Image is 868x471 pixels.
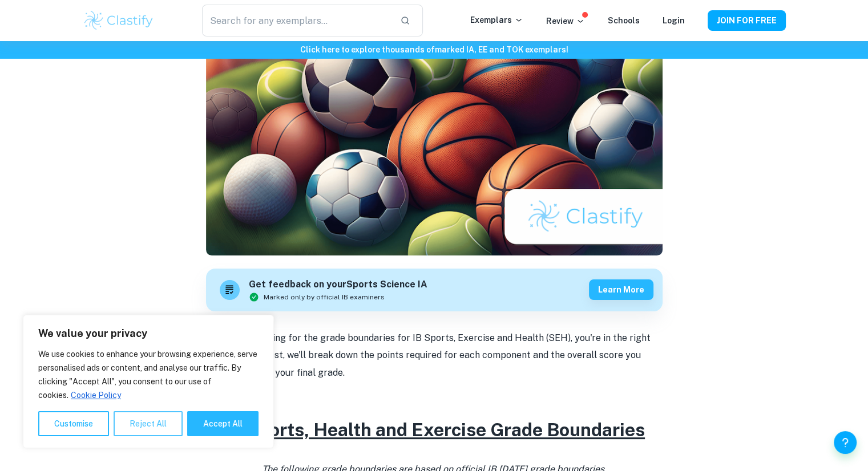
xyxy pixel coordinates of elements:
h6: Get feedback on your Sports Science IA [249,278,427,292]
button: Reject All [114,411,183,436]
p: Exemplars [470,14,523,26]
a: Schools [608,16,640,25]
p: We value your privacy [38,327,259,340]
input: Search for any exemplars... [202,5,390,36]
a: Login [663,16,685,25]
span: Marked only by official IB examiners [264,292,385,302]
p: If you're searching for the grade boundaries for IB Sports, Exercise and Health (SEH), you're in ... [206,330,663,381]
h6: Click here to explore thousands of marked IA, EE and TOK exemplars ! [2,43,866,56]
button: Customise [38,411,109,436]
button: Learn more [589,279,653,300]
img: Clastify logo [83,9,155,32]
button: Help and Feedback [834,431,857,454]
p: We use cookies to enhance your browsing experience, serve personalised ads or content, and analys... [38,347,259,402]
p: Review [546,15,585,27]
button: Accept All [187,411,259,436]
a: Cookie Policy [70,390,122,400]
u: IB Sports, Health and Exercise Grade Boundaries [223,419,645,440]
a: Get feedback on yourSports Science IAMarked only by official IB examinersLearn more [206,269,663,311]
img: IB Sports, Exercise and Health Science Grade Boundaries cover image [206,27,663,255]
div: We value your privacy [23,315,274,448]
button: JOIN FOR FREE [708,10,786,31]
